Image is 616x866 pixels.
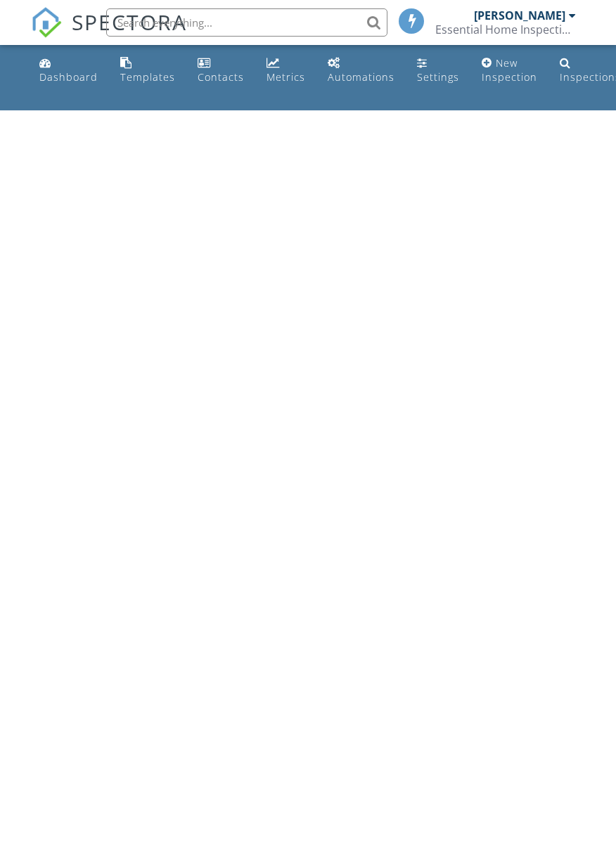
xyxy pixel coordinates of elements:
a: Dashboard [34,51,103,91]
div: [PERSON_NAME] [474,8,565,22]
span: SPECTORA [72,7,187,37]
div: Dashboard [39,70,98,84]
div: Contacts [198,70,244,84]
input: Search everything... [106,8,387,37]
div: Essential Home Inspections LLC [435,22,576,37]
a: Settings [411,51,465,91]
div: Settings [417,70,459,84]
a: Metrics [261,51,311,91]
div: Metrics [267,70,305,84]
img: The Best Home Inspection Software - Spectora [31,7,62,38]
a: Templates [115,51,181,91]
a: SPECTORA [31,19,187,49]
div: New Inspection [482,56,537,84]
div: Templates [120,70,175,84]
a: Automations (Basic) [322,51,400,91]
div: Automations [328,70,394,84]
a: Contacts [192,51,250,91]
a: New Inspection [476,51,543,91]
